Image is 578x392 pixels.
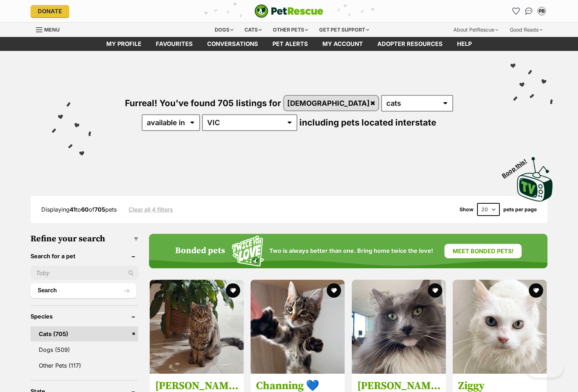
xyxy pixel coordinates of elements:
a: Favourites [510,5,522,17]
button: My account [536,5,547,17]
img: logo-cat-932fe2b9b8326f06289b0f2fb663e598f794de774fb13d1741a6617ecf9a85b4.svg [255,4,323,18]
button: Search [31,283,136,298]
img: Channing 💙 - Domestic Short Hair (DSH) Cat [251,280,345,374]
a: Conversations [523,5,535,17]
ul: Account quick links [510,5,547,17]
span: Menu [44,27,60,33]
div: Other pets [268,23,313,37]
div: Good Reads [505,23,547,37]
img: Ziggy - Domestic Long Hair (DLH) Cat [453,280,547,374]
header: Species [31,313,138,320]
iframe: Help Scout Beacon - Open [526,356,564,378]
div: Get pet support [314,23,374,37]
a: Meet bonded pets! [444,244,522,258]
a: Dogs (509) [31,342,138,357]
div: Dogs [210,23,238,37]
strong: 41 [70,206,76,213]
button: favourite [428,283,442,298]
a: conversations [200,37,265,51]
button: favourite [226,283,240,298]
div: Cats [239,23,267,37]
label: pets per page [503,207,537,212]
button: favourite [529,283,543,298]
a: Adopter resources [370,37,450,51]
input: Toby [31,266,138,280]
header: Search for a pet [31,253,138,259]
div: About PetRescue [448,23,503,37]
a: Clear all 4 filters [129,206,173,213]
a: Help [450,37,479,51]
span: Two is always better than one. Bring home twice the love! [269,247,433,254]
h3: Refine your search [31,234,138,244]
img: Squiggle [232,236,264,267]
span: Furreal! You've found 705 listings for [125,98,281,108]
img: chat-41dd97257d64d25036548639549fe6c8038ab92f7586957e7f3b1b290dea8141.svg [525,8,533,15]
div: PB [538,8,545,15]
span: Show [460,207,474,212]
span: Boop this! [501,153,534,179]
a: Pet alerts [265,37,315,51]
a: Menu [36,23,65,36]
a: Boop this! [517,151,553,203]
a: [DEMOGRAPHIC_DATA] [284,96,379,110]
span: including pets located interstate [299,117,436,128]
img: PetRescue TV logo [517,157,553,202]
strong: 60 [81,206,89,213]
button: favourite [327,283,341,298]
img: Gus - Domestic Long Hair (DLH) Cat [352,280,446,374]
img: Jon Snow - Domestic Long Hair (DLH) Cat [150,280,244,374]
strong: 705 [94,206,105,213]
a: Favourites [149,37,200,51]
span: Displaying to of pets [41,206,117,213]
a: Other Pets (117) [31,358,138,373]
a: PetRescue [255,4,323,18]
a: Donate [31,5,69,17]
a: Cats (705) [31,326,138,341]
h4: Bonded pets [175,246,225,256]
a: My account [315,37,370,51]
a: My profile [99,37,149,51]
